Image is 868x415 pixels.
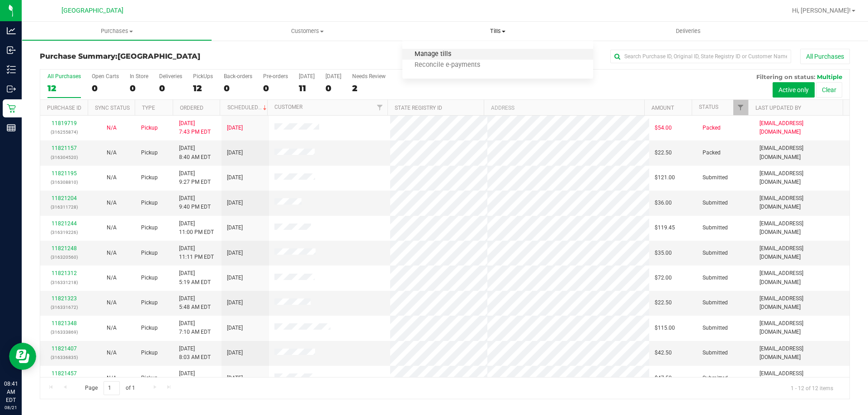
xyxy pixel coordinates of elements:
[402,27,593,35] span: Tills
[759,319,844,336] span: [EMAIL_ADDRESS][DOMAIN_NAME]
[402,61,492,69] span: Reconcile e-payments
[7,65,16,74] inline-svg: Inventory
[655,274,672,282] span: $72.00
[783,381,840,395] span: 1 - 12 of 12 items
[9,343,36,370] iframe: Resource center
[104,381,120,395] input: 1
[179,244,214,261] span: [DATE] 11:11 PM EDT
[179,194,211,211] span: [DATE] 9:40 PM EDT
[299,73,315,79] div: [DATE]
[773,82,815,98] button: Active only
[655,374,672,382] span: $47.50
[193,83,213,93] div: 12
[52,145,77,151] a: 11821157
[655,249,672,257] span: $35.00
[179,345,211,362] span: [DATE] 8:03 AM EDT
[141,274,158,282] span: Pickup
[703,324,728,332] span: Submitted
[141,149,158,157] span: Pickup
[703,199,728,207] span: Submitted
[817,73,842,80] span: Multiple
[373,100,387,115] a: Filter
[52,320,77,326] a: 11821348
[655,199,672,207] span: $36.00
[46,228,82,237] p: (316319226)
[179,119,211,136] span: [DATE] 7:43 PM EDT
[107,249,117,257] button: N/A
[107,298,117,307] button: N/A
[107,374,117,382] button: N/A
[703,249,728,257] span: Submitted
[193,73,213,79] div: PickUps
[22,22,212,41] a: Purchases
[107,250,117,256] span: Not Applicable
[703,173,728,182] span: Submitted
[703,274,728,282] span: Submitted
[816,82,842,98] button: Clear
[593,22,783,41] a: Deliveries
[46,328,82,336] p: (316333869)
[699,104,718,110] a: Status
[179,169,211,187] span: [DATE] 9:27 PM EDT
[759,244,844,261] span: [EMAIL_ADDRESS][DOMAIN_NAME]
[224,83,252,93] div: 0
[664,27,713,35] span: Deliveries
[299,83,315,93] div: 11
[703,149,721,157] span: Packed
[7,46,16,55] inline-svg: Inbound
[395,105,442,111] a: State Registry ID
[52,195,77,201] a: 11821204
[227,224,243,232] span: [DATE]
[107,324,117,332] button: N/A
[274,104,302,110] a: Customer
[141,324,158,332] span: Pickup
[759,219,844,237] span: [EMAIL_ADDRESS][DOMAIN_NAME]
[263,73,288,79] div: Pre-orders
[107,149,117,156] span: Not Applicable
[141,249,158,257] span: Pickup
[655,324,675,332] span: $115.00
[227,349,243,357] span: [DATE]
[227,324,243,332] span: [DATE]
[733,100,748,115] a: Filter
[107,224,117,232] button: N/A
[180,105,203,111] a: Ordered
[7,26,16,35] inline-svg: Analytics
[703,374,728,382] span: Submitted
[224,73,252,79] div: Back-orders
[46,253,82,261] p: (316320560)
[800,49,850,64] button: All Purchases
[703,224,728,232] span: Submitted
[759,194,844,211] span: [EMAIL_ADDRESS][DOMAIN_NAME]
[212,22,402,41] a: Customers
[107,200,117,206] span: Not Applicable
[107,375,117,381] span: Not Applicable
[7,84,16,93] inline-svg: Outbound
[46,303,82,312] p: (316331672)
[179,144,211,161] span: [DATE] 8:40 AM EDT
[52,245,77,252] a: 11821248
[7,123,16,132] inline-svg: Reports
[107,350,117,356] span: Not Applicable
[759,369,844,387] span: [EMAIL_ADDRESS][DOMAIN_NAME]
[159,83,182,93] div: 0
[651,105,674,111] a: Amount
[703,349,728,357] span: Submitted
[46,203,82,211] p: (316311728)
[655,149,672,157] span: $22.50
[402,22,593,41] a: Tills Manage tills Reconcile e-payments
[655,173,675,182] span: $121.00
[325,83,341,93] div: 0
[227,104,269,111] a: Scheduled
[52,370,77,377] a: 11821457
[142,105,155,111] a: Type
[47,105,81,111] a: Purchase ID
[227,274,243,282] span: [DATE]
[130,83,148,93] div: 0
[107,173,117,182] button: N/A
[227,124,243,132] span: [DATE]
[759,345,844,362] span: [EMAIL_ADDRESS][DOMAIN_NAME]
[759,144,844,161] span: [EMAIL_ADDRESS][DOMAIN_NAME]
[107,274,117,282] button: N/A
[759,294,844,312] span: [EMAIL_ADDRESS][DOMAIN_NAME]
